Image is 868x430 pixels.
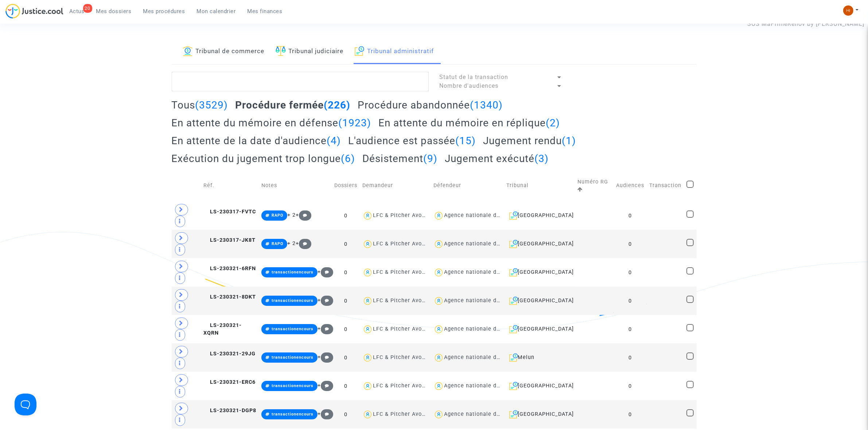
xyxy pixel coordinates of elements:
[197,8,236,15] span: Mon calendrier
[373,411,431,417] div: LFC & Pitcher Avocat
[444,212,524,218] div: Agence nationale de l'habitat
[272,412,314,417] span: transactionencours
[534,153,549,165] span: (3)
[444,297,524,304] div: Agence nationale de l'habitat
[423,153,437,165] span: (9)
[362,381,373,391] img: icon-user.svg
[455,135,476,147] span: (15)
[191,6,242,17] a: Mon calendrier
[69,8,85,15] span: Actus
[287,240,296,246] span: + 2
[362,409,373,420] img: icon-user.svg
[506,240,572,248] div: [GEOGRAPHIC_DATA]
[433,267,444,278] img: icon-user.svg
[431,170,504,201] td: Défendeur
[96,8,132,15] span: Mes dossiers
[373,383,431,389] div: LFC & Pitcher Avocat
[433,239,444,249] img: icon-user.svg
[504,170,575,201] td: Tribunal
[137,6,191,17] a: Mes procédures
[470,99,503,111] span: (1340)
[272,298,314,303] span: transactionencours
[332,170,360,201] td: Dossiers
[362,324,373,335] img: icon-user.svg
[614,372,647,400] td: 0
[506,410,572,419] div: [GEOGRAPHIC_DATA]
[327,135,341,147] span: (4)
[318,297,333,303] span: +
[444,383,524,389] div: Agence nationale de l'habitat
[203,294,256,300] span: LS-230321-8DKT
[272,327,314,331] span: transactionencours
[332,400,360,429] td: 0
[614,170,647,201] td: Audiences
[509,353,518,362] img: icon-archive.svg
[843,5,853,16] img: fc99b196863ffcca57bb8fe2645aafd9
[332,287,360,315] td: 0
[614,343,647,372] td: 0
[433,352,444,363] img: icon-user.svg
[444,411,524,417] div: Agence nationale de l'habitat
[373,241,431,247] div: LFC & Pitcher Avocat
[172,99,228,111] h2: Tous
[444,269,524,275] div: Agence nationale de l'habitat
[506,211,572,220] div: [GEOGRAPHIC_DATA]
[203,322,242,336] span: LS-230321-XQRN
[444,241,524,247] div: Agence nationale de l'habitat
[444,326,524,332] div: Agence nationale de l'habitat
[332,258,360,287] td: 0
[373,212,431,218] div: LFC & Pitcher Avocat
[348,134,476,147] h2: L'audience est passée
[90,6,137,17] a: Mes dossiers
[203,209,256,215] span: LS-230317-FVTC
[324,99,350,111] span: (226)
[373,354,431,360] div: LFC & Pitcher Avocat
[433,210,444,221] img: icon-user.svg
[296,240,311,246] span: +
[614,400,647,429] td: 0
[201,170,259,201] td: Réf.
[575,170,614,201] td: Numéro RG
[287,212,296,218] span: + 2
[358,99,503,111] h2: Procédure abandonnée
[546,117,560,129] span: (2)
[332,230,360,258] td: 0
[360,170,431,201] td: Demandeur
[440,82,499,89] span: Nombre d'audiences
[433,381,444,391] img: icon-user.svg
[183,39,265,64] a: Tribunal de commerce
[203,265,256,272] span: LS-230321-6RFN
[332,315,360,343] td: 0
[506,268,572,277] div: [GEOGRAPHIC_DATA]
[272,355,314,360] span: transactionencours
[433,324,444,335] img: icon-user.svg
[332,343,360,372] td: 0
[378,117,560,129] h2: En attente du mémoire en réplique
[272,241,283,246] span: RAPO
[444,354,524,360] div: Agence nationale de l'habitat
[509,268,518,277] img: icon-archive.svg
[183,46,193,56] img: icon-banque.svg
[506,353,572,362] div: Melun
[562,135,576,147] span: (1)
[355,39,434,64] a: Tribunal administratif
[355,46,365,56] img: icon-archive.svg
[203,379,256,385] span: LS-230321-ERC6
[433,409,444,420] img: icon-user.svg
[614,201,647,230] td: 0
[203,351,256,357] span: LS-230321-29JG
[248,8,283,15] span: Mes finances
[318,411,333,417] span: +
[362,239,373,249] img: icon-user.svg
[509,325,518,334] img: icon-archive.svg
[373,326,431,332] div: LFC & Pitcher Avocat
[362,210,373,221] img: icon-user.svg
[506,382,572,390] div: [GEOGRAPHIC_DATA]
[614,287,647,315] td: 0
[242,6,288,17] a: Mes finances
[362,352,373,363] img: icon-user.svg
[362,296,373,306] img: icon-user.svg
[339,117,371,129] span: (1923)
[483,134,576,147] h2: Jugement rendu
[272,213,283,218] span: RAPO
